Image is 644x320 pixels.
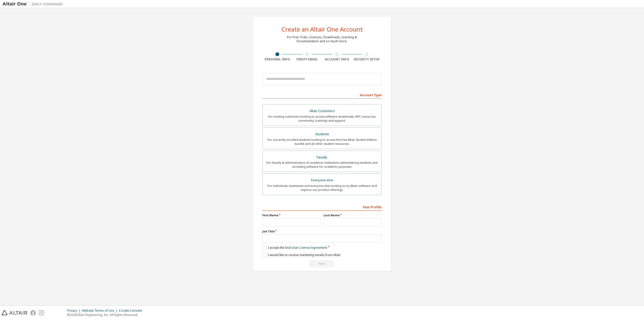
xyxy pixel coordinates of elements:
[3,2,65,7] img: Altair One
[262,57,292,61] div: Personal Info
[281,26,363,32] div: Create an Altair One Account
[287,35,357,43] div: For Free Trials, Licenses, Downloads, Learning & Documentation and so much more.
[266,115,378,123] div: For existing customers looking to access software downloads, HPC resources, community, trainings ...
[262,253,341,257] label: I would like to receive marketing emails from Altair
[119,309,145,313] div: Cookie Consent
[266,184,378,192] div: For individuals, businesses and everyone else looking to try Altair software and explore our prod...
[82,309,119,313] div: Website Terms of Use
[262,91,382,99] div: Account Type
[266,161,378,169] div: For faculty & administrators of academic institutions administering students and accessing softwa...
[67,309,82,313] div: Privacy
[266,154,378,161] div: Faculty
[324,213,382,217] label: Last Name
[67,313,145,317] p: © 2025 Altair Engineering, Inc. All Rights Reserved.
[285,245,327,250] a: End-User License Agreement
[39,310,44,315] img: instagram.svg
[266,138,378,146] div: For currently enrolled students looking to access the free Altair Student Edition bundle and all ...
[266,108,378,115] div: Altair Customers
[262,213,320,217] label: First Name
[262,229,382,233] label: Job Title
[292,57,322,61] div: Verify Email
[262,245,327,250] label: I accept the
[262,203,382,211] div: Your Profile
[262,260,382,268] div: Read and acccept EULA to continue
[266,131,378,138] div: Students
[30,310,36,315] img: facebook.svg
[2,310,27,315] img: altair_logo.svg
[266,177,378,184] div: Everyone else
[352,57,382,61] div: Security Setup
[322,57,352,61] div: Account Info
